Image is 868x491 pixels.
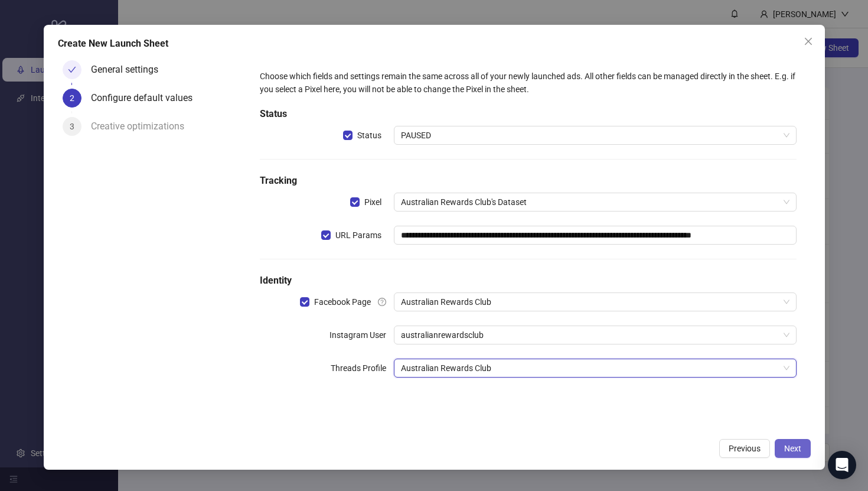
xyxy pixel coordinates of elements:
span: Australian Rewards Club [401,293,789,311]
div: Open Intercom Messenger [828,451,856,479]
button: Previous [719,439,770,458]
span: Status [353,129,386,142]
h5: Status [260,107,796,121]
button: Next [775,439,811,458]
span: PAUSED [401,126,789,144]
span: Australian Rewards Club's Dataset [401,193,789,211]
div: Choose which fields and settings remain the same across all of your newly launched ads. All other... [260,70,796,96]
span: question-circle [378,298,386,306]
span: Next [784,444,801,453]
span: australianrewardsclub [401,326,789,344]
div: Configure default values [91,89,202,108]
div: Creative optimizations [91,117,194,136]
span: Australian Rewards Club [401,359,789,377]
label: Instagram User [329,326,394,344]
button: Close [799,32,818,51]
span: Pixel [360,196,386,209]
span: 2 [70,93,74,103]
div: General settings [91,60,168,79]
span: URL Params [331,229,386,242]
h5: Identity [260,274,796,288]
span: Facebook Page [309,295,376,308]
label: Threads Profile [331,359,394,378]
div: Create New Launch Sheet [58,37,811,51]
span: 3 [70,122,74,131]
span: check [68,66,76,74]
span: close [804,37,813,46]
h5: Tracking [260,174,796,188]
span: Previous [729,444,761,453]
